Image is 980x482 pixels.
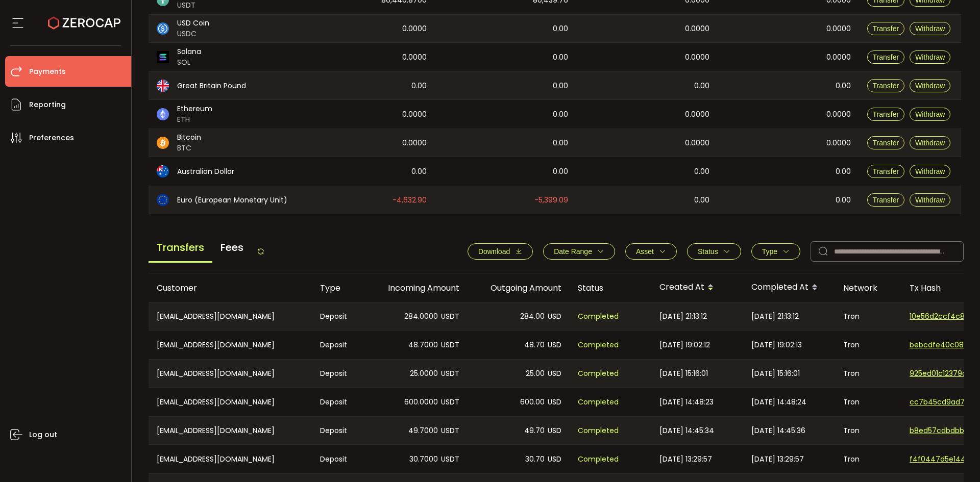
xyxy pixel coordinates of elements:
span: 0.00 [411,80,427,92]
div: Tron [835,360,901,387]
span: Transfer [873,196,899,204]
span: USD Coin [177,18,209,29]
span: Fees [212,234,252,261]
span: ETH [177,114,212,125]
span: -5,399.09 [534,194,568,206]
button: Status [687,243,741,260]
iframe: Chat Widget [929,433,980,482]
span: 284.00 [520,311,545,322]
button: Asset [625,243,677,260]
span: 25.00 [526,368,545,379]
button: Download [468,243,533,260]
span: Preferences [29,131,74,145]
span: [DATE] 15:16:01 [751,368,800,379]
span: [DATE] 14:48:24 [751,396,806,408]
img: sol_portfolio.png [157,51,169,63]
span: Withdraw [915,196,945,204]
div: Tron [835,445,901,473]
span: USD [548,453,561,465]
div: Deposit [312,302,365,330]
span: 0.00 [836,80,851,92]
img: eur_portfolio.svg [157,194,169,206]
span: 0.0000 [402,109,427,120]
span: USD [548,425,561,437]
span: Payments [29,64,66,79]
span: 600.0000 [404,396,438,408]
span: USD [548,396,561,408]
div: Status [570,282,651,294]
span: Date Range [554,247,592,256]
span: Status [698,247,718,256]
span: [DATE] 14:48:23 [659,396,714,408]
span: Transfer [873,53,899,61]
span: 0.0000 [402,52,427,63]
div: Deposit [312,388,365,416]
span: 0.00 [553,109,568,120]
img: usdc_portfolio.svg [157,22,169,35]
span: 0.00 [553,52,568,63]
button: Withdraw [910,193,950,207]
div: Completed At [743,279,835,296]
div: [EMAIL_ADDRESS][DOMAIN_NAME] [149,360,312,387]
div: Tron [835,302,901,330]
span: 48.7000 [408,339,438,351]
span: 0.0000 [826,109,851,120]
button: Withdraw [910,108,950,121]
span: 0.00 [553,166,568,177]
span: 0.00 [411,166,427,177]
span: Great Britain Pound [177,81,246,91]
span: BTC [177,143,201,154]
span: Withdraw [915,24,945,33]
span: 0.00 [836,194,851,206]
button: Transfer [867,50,905,64]
span: [DATE] 21:13:12 [659,311,707,322]
span: Transfer [873,167,899,175]
span: [DATE] 13:29:57 [751,453,804,465]
span: [DATE] 15:16:01 [659,368,708,379]
span: Euro (European Monetary Unit) [177,195,287,206]
button: Withdraw [910,22,950,35]
span: Withdraw [915,53,945,61]
span: Withdraw [915,110,945,118]
button: Transfer [867,108,905,121]
img: gbp_portfolio.svg [157,80,169,92]
span: Ethereum [177,104,212,114]
button: Withdraw [910,50,950,64]
div: Deposit [312,331,365,359]
span: Completed [578,453,619,465]
span: 0.0000 [826,137,851,149]
span: Completed [578,368,619,379]
button: Transfer [867,79,905,92]
span: Reporting [29,97,66,112]
span: USDT [441,396,459,408]
span: 0.0000 [685,137,709,149]
span: [DATE] 19:02:12 [659,339,710,351]
span: 48.70 [524,339,545,351]
span: USDT [441,311,459,322]
button: Transfer [867,22,905,35]
span: Transfer [873,110,899,118]
span: Type [762,247,777,256]
div: Incoming Amount [365,282,468,294]
span: 0.00 [553,137,568,149]
span: 0.00 [694,80,709,92]
span: Withdraw [915,167,945,175]
span: Asset [636,247,654,256]
div: Customer [149,282,312,294]
img: aud_portfolio.svg [157,165,169,177]
span: 0.0000 [685,23,709,35]
span: Completed [578,396,619,408]
img: btc_portfolio.svg [157,137,169,149]
button: Withdraw [910,136,950,149]
span: 0.00 [553,80,568,92]
span: [DATE] 13:29:57 [659,453,712,465]
span: 25.0000 [410,368,438,379]
div: Created At [651,279,743,296]
button: Withdraw [910,79,950,92]
span: Completed [578,339,619,351]
div: Outgoing Amount [468,282,570,294]
span: 0.0000 [826,23,851,35]
span: Withdraw [915,82,945,90]
div: Tron [835,388,901,416]
button: Transfer [867,193,905,207]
